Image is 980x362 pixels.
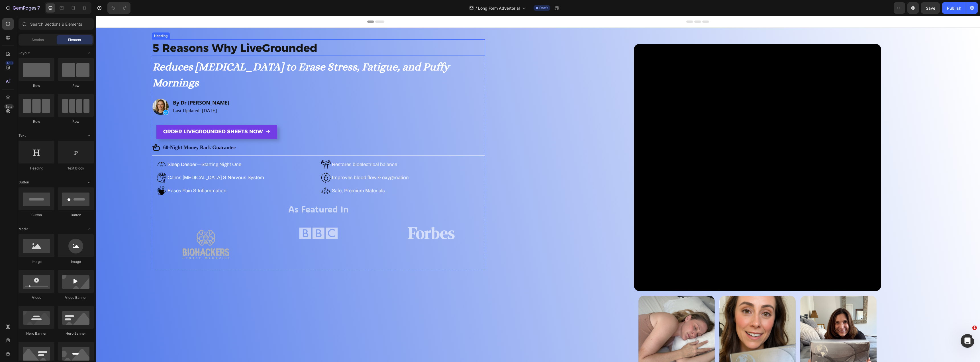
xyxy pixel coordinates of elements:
span: Element [68,37,81,42]
div: Button [58,212,94,218]
div: Text Block [58,166,94,171]
div: Hero Banner [19,331,54,336]
p: Safe, Premium Materials [236,171,313,178]
span: Layout [19,50,30,56]
img: gempages_501971742231626720-b18d2ee9-29ef-4f49-a3bb-fc9f45670884.png [542,280,619,356]
span: Draft [539,5,548,11]
div: Publish [947,5,961,11]
div: Undo/Redo [107,2,130,14]
div: Video Banner [58,295,94,300]
div: Row [19,83,54,88]
span: Save [926,6,935,11]
iframe: Intercom live chat [961,334,974,348]
span: Section [32,37,44,42]
button: 7 [2,2,42,14]
span: Long Form Advertorial [478,5,520,11]
img: gempages_501971742231626720-603fd45f-faa9-4346-8ce3-4e5cd7edbbe6.png [309,210,361,224]
input: Search Sections & Elements [19,18,94,30]
span: 1 [972,326,977,330]
div: Button [19,212,54,218]
img: gempages_501971742231626720-72e130db-97ad-4f4d-a6df-b0e881173cfb.png [203,208,242,226]
div: Hero Banner [58,331,94,336]
div: Beta [4,104,14,109]
a: ORDER LIVEGROUNDED SHEETS NOW [60,109,181,123]
div: Image [19,259,54,264]
span: Toggle open [85,178,94,187]
span: Toggle open [85,131,94,140]
div: Row [58,119,94,124]
p: Improves blood flow & oxygenation [236,158,313,165]
span: [DATE] [106,91,121,98]
button: Publish [942,2,966,14]
strong: 60-Night Money Back Guarantee [67,129,140,134]
div: Image [58,259,94,264]
div: Video [19,295,54,300]
strong: ORDER LIVEGROUNDED SHEETS NOW [67,113,167,119]
img: gempages_501971742231626720-5f488ccc-bb94-452c-973b-275ac762d702.png [623,280,700,356]
img: gempages_501971742231626720-3b6a274b-0ffd-4731-bfe2-88fa85b886ac.jpg [704,280,781,356]
span: Sleep Deeper—Starting Night One [72,146,145,151]
span: / [475,5,477,11]
span: Button [19,180,29,185]
span: Text [19,133,26,138]
div: Row [58,83,94,88]
p: Restores bioelectrical balance [236,145,313,152]
span: Toggle open [85,48,94,58]
p: Calms [MEDICAL_DATA] & Nervous System [72,158,168,165]
p: As Featured In [56,188,389,199]
video: Video [538,28,785,275]
div: Heading [19,166,54,171]
iframe: Design area [96,16,980,362]
img: gempages_501971742231626720-76a7c0ad-62d5-4962-a448-02f9aee30519.png [87,211,133,246]
div: 450 [5,61,14,65]
button: Save [921,2,940,14]
div: Row [19,119,54,124]
p: Eases Pain & Inflammation [72,171,168,178]
span: Media [19,226,28,232]
p: 7 [37,5,40,11]
span: Toggle open [85,224,94,234]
